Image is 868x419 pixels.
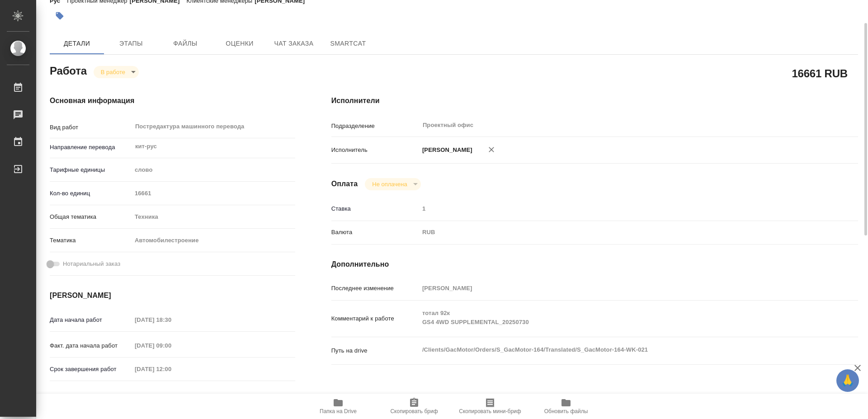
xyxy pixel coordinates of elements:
input: Пустое поле [132,339,211,352]
p: Тематика [50,236,132,245]
button: Удалить исполнителя [481,140,501,160]
h4: [PERSON_NAME] [50,290,295,301]
h4: Дополнительно [331,259,858,270]
div: Техника [132,209,295,225]
textarea: /Clients/GacMotor/Orders/S_GacMotor-164/Translated/S_GacMotor-164-WK-021 [419,342,814,358]
span: Нотариальный заказ [63,259,120,268]
input: Пустое поле [419,202,814,215]
h4: Оплата [331,179,358,189]
button: Скопировать мини-бриф [452,394,528,419]
button: В работе [98,68,128,76]
input: Пустое поле [419,282,814,295]
span: Обновить файлы [544,408,588,414]
p: Направление перевода [50,143,132,152]
input: Пустое поле [132,187,295,200]
p: Тарифные единицы [50,165,132,174]
span: Файлы [164,38,207,49]
p: Подразделение [331,122,419,131]
p: Срок завершения работ [50,365,132,374]
div: слово [132,162,295,178]
h4: Исполнители [331,95,858,106]
div: В работе [365,178,420,190]
p: Ставка [331,204,419,213]
span: 🙏 [840,371,855,390]
textarea: тотал 92к GS4 4WD SUPPLEMENTAL_20250730 [419,306,814,330]
button: Обновить файлы [528,394,604,419]
p: Путь на drive [331,346,419,355]
p: Комментарий к работе [331,314,419,323]
button: 🙏 [836,369,859,392]
p: Вид работ [50,123,132,132]
button: Добавить тэг [50,6,70,26]
h4: Основная информация [50,95,295,106]
p: Кол-во единиц [50,189,132,198]
span: Скопировать мини-бриф [459,408,521,414]
span: SmartCat [326,38,370,49]
input: Пустое поле [132,313,211,326]
p: Валюта [331,228,419,237]
p: Последнее изменение [331,284,419,293]
button: Не оплачена [369,180,410,188]
span: Папка на Drive [320,408,357,414]
p: Исполнитель [331,146,419,155]
span: Скопировать бриф [390,408,438,414]
button: Скопировать бриф [376,394,452,419]
div: RUB [419,225,814,240]
button: Папка на Drive [300,394,376,419]
h2: 16661 RUB [792,66,848,81]
span: Оценки [218,38,261,49]
div: В работе [94,66,139,78]
span: Детали [55,38,99,49]
div: Автомобилестроение [132,233,295,248]
input: Пустое поле [132,363,211,376]
p: [PERSON_NAME] [419,146,472,155]
p: Факт. дата начала работ [50,341,132,350]
h2: Работа [50,62,87,78]
span: Этапы [109,38,153,49]
p: Дата начала работ [50,315,132,325]
span: Чат заказа [272,38,316,49]
p: Общая тематика [50,212,132,221]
